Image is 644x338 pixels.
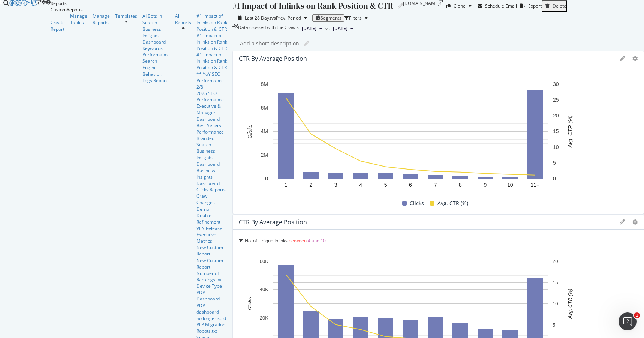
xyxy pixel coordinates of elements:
[409,182,412,188] text: 6
[238,24,299,33] div: Data crossed with the Crawls
[553,301,558,306] text: 10
[196,193,227,206] a: Crawl Changes
[239,55,307,62] div: CTR By Average Position
[93,13,110,26] a: Manage Reports
[142,45,170,58] a: Keywords Performance
[359,182,362,188] text: 4
[196,186,227,193] a: Clicks Reports
[196,84,227,90] a: 2/8
[553,81,559,87] text: 30
[196,135,227,148] div: Branded Search
[261,152,268,158] text: 2M
[196,321,227,328] a: PLP Migration
[196,289,227,302] a: PDP Dashboard
[245,237,288,244] span: No. of Unique Inlinks
[330,24,356,33] button: [DATE]
[196,302,227,321] a: PDP dashboard - no longer sold
[302,25,316,32] span: 2025 Sep. 13th
[196,148,227,167] a: Business Insights Dashboard
[142,13,170,26] a: AI Bots in Search
[196,122,227,135] div: Best Sellers Performance
[410,199,424,208] span: Clicks
[553,258,558,264] text: 20
[437,199,468,208] span: Avg. CTR (%)
[261,105,268,111] text: 6M
[196,13,227,32] a: #1 Impact of Inlinks on Rank Position & CTR
[485,3,517,9] div: Schedule Email
[553,113,559,119] text: 20
[634,312,640,318] span: 1
[619,312,637,330] iframe: Intercom live chat
[196,167,227,186] a: Business Insights Dashboard
[553,176,556,182] text: 0
[175,13,191,26] a: All Reports
[70,13,87,26] div: Manage Tables
[265,176,268,182] text: 0
[196,32,227,51] a: #1 Impact of Inlinks on Rank Position & CTR
[553,160,556,166] text: 5
[261,81,268,87] text: 8M
[51,13,65,32] a: + Create Report
[232,14,312,21] button: Last 28 DaysvsPrev. Period
[260,258,268,264] text: 60K
[507,182,513,188] text: 10
[196,51,227,71] a: #1 Impact of Inlinks on Rank Position & CTR
[349,15,362,21] div: Filters
[528,3,542,9] div: Export
[325,25,330,32] span: vs
[309,182,312,188] text: 2
[196,270,227,289] a: Number of Rankings by Device Type
[196,206,227,212] div: Demo
[553,280,558,285] text: 15
[232,51,644,214] div: CTR By Average PositionA chart.ClicksAvg. CTR (%)
[321,15,341,21] span: Segments
[333,25,347,32] span: 2025 Aug. 16th
[289,237,307,244] span: between
[567,116,573,148] text: Avg. CTR (%)
[334,182,337,188] text: 3
[239,218,307,226] div: CTR By Average Position
[454,3,466,9] div: Clone
[530,182,539,188] text: 11+
[51,6,232,13] div: CustomReports
[196,328,227,334] a: Robots.txt
[459,182,462,188] text: 8
[196,231,227,244] a: Executive Metrics
[196,244,227,257] a: New Custom Report
[142,58,170,84] div: Search Engine Behavior: Logs Report
[304,41,309,46] i: Edit report name
[115,13,137,19] a: Templates
[553,97,559,103] text: 25
[312,14,344,22] button: Segments
[261,129,268,135] text: 4M
[196,212,227,231] a: Double Refinement VLN Release
[299,24,325,33] button: [DATE]
[553,3,566,9] div: Delete
[142,26,170,45] div: Business Insights Dashboard
[553,322,555,328] text: 5
[553,129,559,135] text: 15
[245,15,271,21] span: Last 28 Days
[247,125,253,138] text: Clicks
[567,289,573,319] text: Avg. CTR (%)
[247,297,252,310] text: Clicks
[434,182,437,188] text: 7
[196,257,227,270] a: New Custom Report
[196,90,227,122] a: 2025 SEO Performance Executive & Manager Dashboard
[239,80,582,199] div: A chart.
